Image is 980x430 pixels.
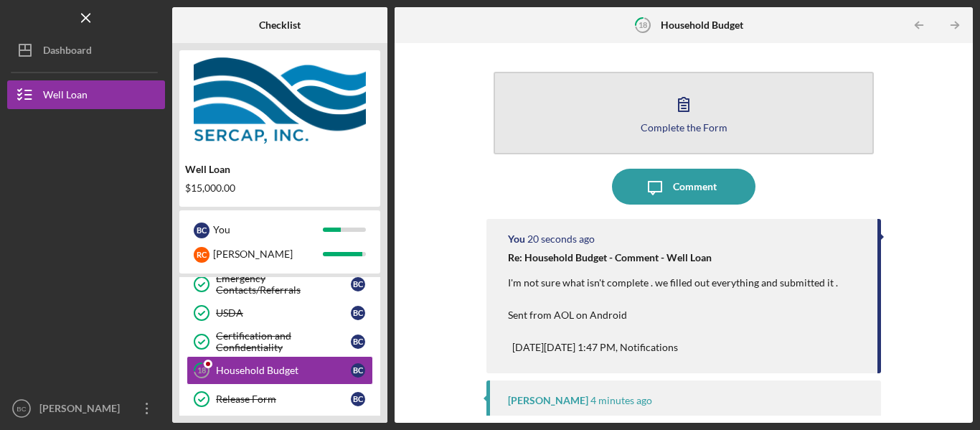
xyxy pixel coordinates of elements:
[179,57,380,144] img: Product logo
[351,277,365,291] div: B C
[661,19,743,31] b: Household Budget
[194,247,209,263] div: R C
[7,36,165,65] button: Dashboard
[185,164,374,175] div: Well Loan
[590,395,652,406] time: 2025-10-08 17:47
[7,80,165,109] button: Well Loan
[43,36,92,68] div: Dashboard
[194,223,209,238] div: B C
[351,363,365,378] div: B C
[197,366,206,375] tspan: 18
[641,122,727,133] div: Complete the Form
[187,385,373,413] a: Release FormBC
[43,80,88,113] div: Well Loan
[612,169,755,205] button: Comment
[213,242,323,266] div: [PERSON_NAME]
[187,356,373,385] a: 18Household BudgetBC
[213,218,323,242] div: You
[216,365,351,376] div: Household Budget
[216,393,351,405] div: Release Form
[187,299,373,327] a: USDABC
[673,169,717,205] div: Comment
[216,273,351,296] div: Emergency Contacts/Referrals
[259,19,301,31] b: Checklist
[36,394,129,426] div: [PERSON_NAME]
[508,413,684,429] p: Please complete this section. Thank you
[187,270,373,299] a: Emergency Contacts/ReferralsBC
[508,251,712,263] strong: Re: Household Budget - Comment - Well Loan
[508,233,525,245] div: You
[351,306,365,320] div: B C
[508,275,838,355] p: I'm not sure what isn't complete . we filled out everything and submitted it . Sent from AOL on A...
[187,327,373,356] a: Certification and ConfidentialityBC
[7,394,165,423] button: BC[PERSON_NAME]
[185,182,374,194] div: $15,000.00
[351,335,365,349] div: B C
[638,20,646,29] tspan: 18
[216,307,351,319] div: USDA
[527,233,595,245] time: 2025-10-08 17:51
[216,330,351,353] div: Certification and Confidentiality
[17,405,26,413] text: BC
[508,395,588,406] div: [PERSON_NAME]
[351,392,365,406] div: B C
[494,72,874,154] button: Complete the Form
